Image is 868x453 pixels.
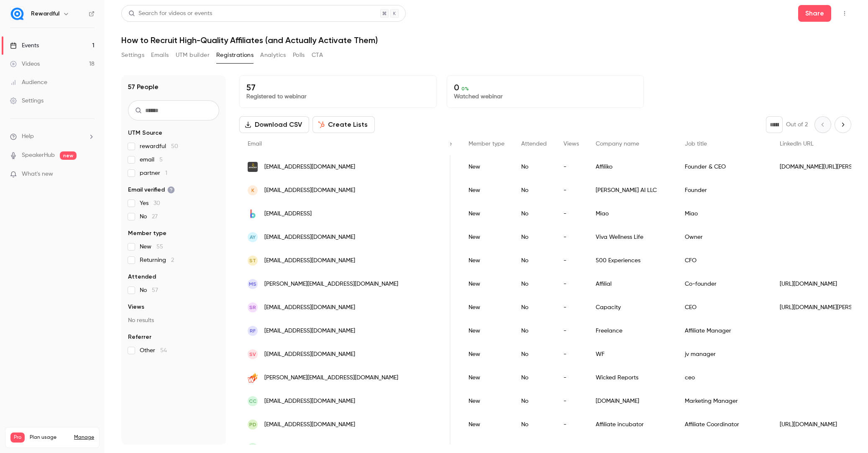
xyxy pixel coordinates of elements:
[469,141,504,147] span: Member type
[293,49,305,62] button: Polls
[121,35,851,45] h1: How to Recruit High-Quality Affiliates (and Actually Activate Them)
[555,413,587,436] div: -
[460,319,513,343] div: New
[513,249,555,272] div: No
[249,351,256,358] span: sv
[460,249,513,272] div: New
[780,141,814,147] span: LinkedIn URL
[513,319,555,343] div: No
[460,225,513,249] div: New
[460,155,513,179] div: New
[264,280,398,289] span: [PERSON_NAME][EMAIL_ADDRESS][DOMAIN_NAME]
[676,272,771,296] div: Co-founder
[587,249,676,272] div: 500 Experiences
[555,389,587,413] div: -
[587,343,676,366] div: WF
[513,272,555,296] div: No
[22,170,53,179] span: What's new
[513,389,555,413] div: No
[160,348,167,353] span: 54
[140,169,167,177] span: partner
[264,444,355,453] span: [EMAIL_ADDRESS][DOMAIN_NAME]
[248,209,258,219] img: bugfree.ai
[835,116,851,133] button: Next page
[676,296,771,319] div: CEO
[563,141,579,147] span: Views
[128,316,219,325] p: No results
[460,413,513,436] div: New
[248,162,258,172] img: affiliko.com
[685,141,707,147] span: Job title
[30,434,69,441] span: Plan usage
[151,49,169,62] button: Emails
[555,225,587,249] div: -
[31,10,59,18] h6: Rewardful
[460,343,513,366] div: New
[312,116,375,133] button: Create Lists
[676,389,771,413] div: Marketing Manager
[249,397,256,405] span: CC
[676,249,771,272] div: CFO
[461,86,469,92] span: 0 %
[676,225,771,249] div: Owner
[10,78,47,87] div: Audience
[140,243,163,251] span: New
[10,132,95,141] li: help-dropdown-opener
[513,296,555,319] div: No
[10,7,24,20] img: Rewardful
[246,92,430,101] p: Registered to webinar
[248,141,262,147] span: Email
[676,413,771,436] div: Affiliate Coordinator
[587,319,676,343] div: Freelance
[555,319,587,343] div: -
[74,434,94,441] a: Manage
[216,49,253,62] button: Registrations
[60,151,77,160] span: new
[264,374,398,382] span: [PERSON_NAME][EMAIL_ADDRESS][DOMAIN_NAME]
[460,366,513,389] div: New
[555,155,587,179] div: -
[460,389,513,413] div: New
[22,151,55,160] a: SpeakerHub
[249,257,256,264] span: ST
[260,49,286,62] button: Analytics
[521,141,547,147] span: Attended
[555,249,587,272] div: -
[140,156,163,164] span: email
[128,186,175,194] span: Email verified
[460,179,513,202] div: New
[249,421,256,428] span: PD
[513,155,555,179] div: No
[555,202,587,225] div: -
[246,82,430,92] p: 57
[555,272,587,296] div: -
[140,256,174,264] span: Returning
[10,41,39,50] div: Events
[587,366,676,389] div: Wicked Reports
[312,49,323,62] button: CTA
[154,200,160,206] span: 30
[250,327,256,335] span: RF
[248,373,258,383] img: wickedreports.com
[587,272,676,296] div: Affilial
[587,155,676,179] div: Affiliko
[128,129,219,355] section: facet-groups
[264,210,312,218] span: [EMAIL_ADDRESS]
[264,420,355,429] span: [EMAIL_ADDRESS][DOMAIN_NAME]
[676,366,771,389] div: ceo
[152,287,158,293] span: 57
[249,304,256,311] span: SR
[10,97,44,105] div: Settings
[250,444,256,452] span: KS
[121,49,144,62] button: Settings
[264,303,355,312] span: [EMAIL_ADDRESS][DOMAIN_NAME]
[454,92,637,101] p: Watched webinar
[513,202,555,225] div: No
[165,170,167,176] span: 1
[676,179,771,202] div: Founder
[676,343,771,366] div: jv manager
[156,244,163,250] span: 55
[555,179,587,202] div: -
[250,233,256,241] span: AY
[460,296,513,319] div: New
